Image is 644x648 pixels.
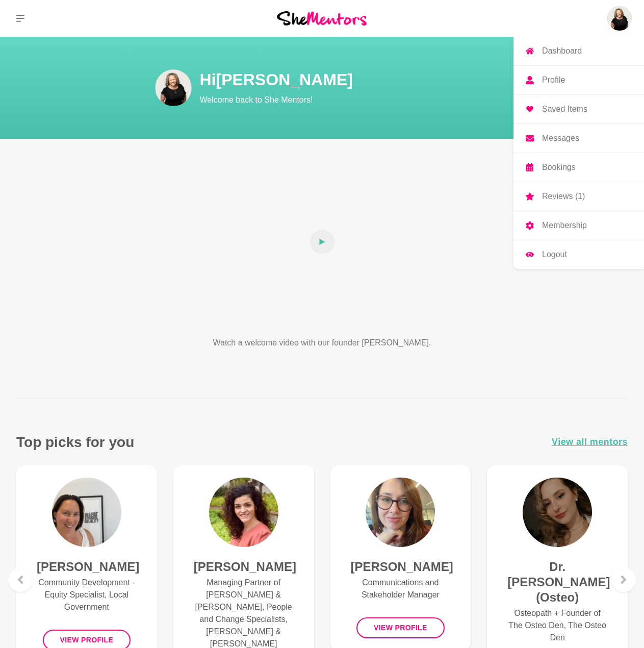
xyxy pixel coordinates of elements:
[513,66,644,94] a: Profile
[16,433,134,451] h3: Top picks for you
[542,47,582,55] p: Dashboard
[507,607,607,644] p: Osteopath + Founder of The Osteo Den, The Osteo Den
[607,6,632,31] img: Meredith Waterhouse
[542,163,576,171] p: Bookings
[200,94,567,106] p: Welcome back to She Mentors!
[513,182,644,211] a: Reviews (1)
[542,251,567,259] p: Logout
[209,478,278,547] img: Amber Stidham
[52,478,121,547] img: Amber Cassidy
[513,95,644,123] a: Saved Items
[277,11,367,25] img: She Mentors Logo
[552,435,628,450] a: View all mentors
[37,559,137,575] h4: [PERSON_NAME]
[542,192,585,201] p: Reviews (1)
[351,559,451,575] h4: [PERSON_NAME]
[507,559,607,605] h4: Dr. [PERSON_NAME] (Osteo)
[513,37,644,65] a: Dashboard
[542,221,587,230] p: Membership
[542,105,587,113] p: Saved Items
[351,577,451,601] p: Communications and Stakeholder Manager
[366,478,435,547] img: Courtney McCloud
[542,76,565,84] p: Profile
[542,134,579,142] p: Messages
[194,559,294,575] h4: [PERSON_NAME]
[523,478,592,547] img: Dr. Anastasiya Ovechkin (Osteo)
[513,124,644,153] a: Messages
[356,617,445,638] button: View profile
[175,337,469,349] p: Watch a welcome video with our founder [PERSON_NAME].
[607,6,632,31] a: Meredith WaterhouseDashboardProfileSaved ItemsMessagesBookingsReviews (1)MembershipLogout
[200,69,567,90] h1: Hi [PERSON_NAME]
[513,153,644,182] a: Bookings
[37,577,137,613] p: Community Development - Equity Specialist, Local Government
[155,69,192,106] img: Meredith Waterhouse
